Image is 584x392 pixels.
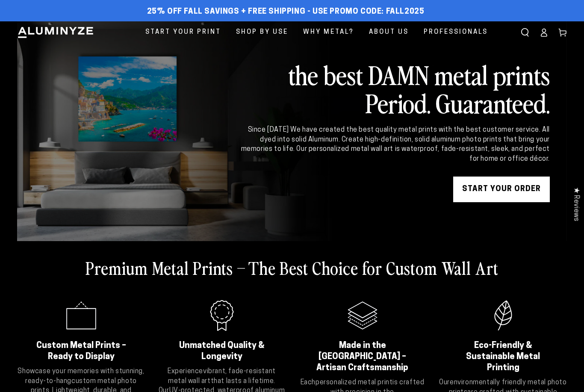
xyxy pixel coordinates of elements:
h2: Premium Metal Prints – The Best Choice for Custom Wall Art [86,256,498,279]
summary: Search our site [516,23,534,42]
a: About Us [363,21,415,43]
a: Start Your Print [139,21,227,43]
div: Click to open Judge.me floating reviews tab [568,180,584,228]
a: START YOUR Order [453,177,550,202]
a: Why Metal? [297,21,360,43]
span: 25% off FALL Savings + Free Shipping - Use Promo Code: FALL2025 [147,7,425,17]
span: Shop By Use [236,27,288,38]
a: Shop By Use [230,21,295,43]
span: About Us [369,27,409,38]
h2: Unmatched Quality & Longevity [168,340,275,363]
strong: personalized metal print [316,379,392,386]
span: Professionals [424,27,488,38]
span: Start Your Print [145,27,221,38]
a: Professionals [417,21,494,43]
h2: Custom Metal Prints – Ready to Display [28,340,134,363]
h2: Eco-Friendly & Sustainable Metal Printing [450,340,556,374]
span: Why Metal? [303,27,354,38]
h2: Made in the [GEOGRAPHIC_DATA] – Artisan Craftsmanship [309,340,416,374]
div: Since [DATE] We have created the best quality metal prints with the best customer service. All dy... [239,125,550,164]
h2: the best DAMN metal prints Period. Guaranteed. [239,60,550,117]
strong: vibrant, fade-resistant metal wall art [168,368,276,384]
img: Aluminyze [17,26,94,39]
